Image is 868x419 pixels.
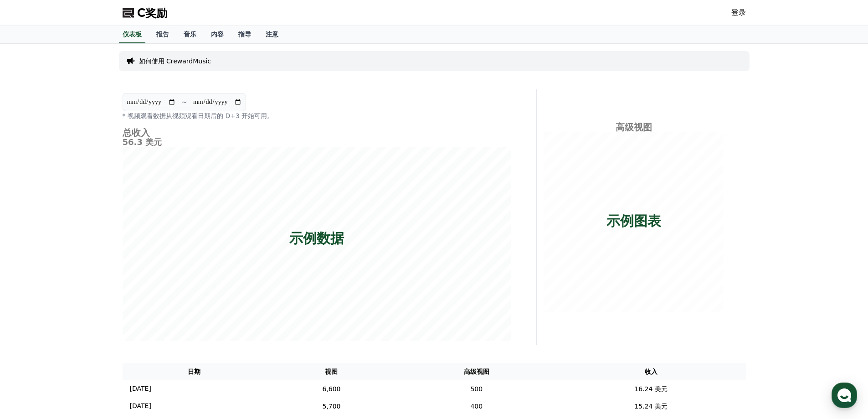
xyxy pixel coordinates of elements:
[204,26,231,43] a: 内容
[211,31,224,38] font: 内容
[184,31,196,38] font: 音乐
[123,137,162,147] font: 56.3 美元
[139,57,211,66] a: 如何使用 CrewardMusic
[123,112,274,119] font: * 视频观看数据从视频观看日期后的 D+3 开始可用。
[123,31,142,38] font: 仪表板
[176,26,204,43] a: 音乐
[156,31,169,38] font: 报告
[634,385,668,392] font: 16.24 美元
[606,212,661,228] font: 示例图表
[322,385,340,392] font: 6,600
[325,368,338,375] font: 视图
[645,368,657,375] font: 收入
[258,26,286,43] a: 注意
[149,26,176,43] a: 报告
[130,402,151,409] font: [DATE]
[181,98,187,106] font: ~
[464,368,489,375] font: 高级视图
[238,31,251,38] font: 指导
[634,402,668,409] font: 15.24 美元
[130,385,151,392] font: [DATE]
[137,6,167,19] font: C奖励
[231,26,258,43] a: 指导
[470,402,483,409] font: 400
[123,127,150,138] font: 总收入
[123,5,167,20] a: C奖励
[731,7,746,18] a: 登录
[139,57,211,65] font: 如何使用 CrewardMusic
[266,31,278,38] font: 注意
[731,8,746,17] font: 登录
[119,26,145,43] a: 仪表板
[322,402,340,409] font: 5,700
[470,385,483,392] font: 500
[289,230,344,246] font: 示例数据
[616,122,652,133] font: 高级视图
[188,368,200,375] font: 日期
